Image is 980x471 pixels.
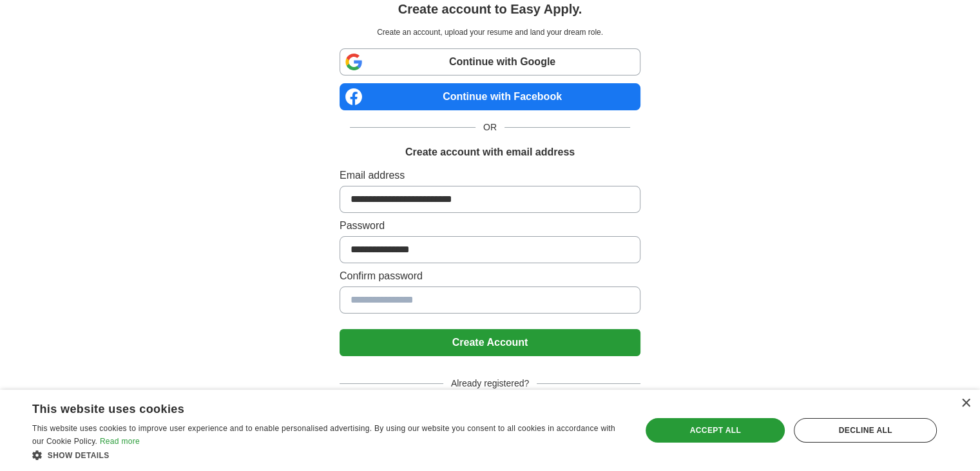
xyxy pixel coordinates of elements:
[646,418,785,443] div: Accept all
[794,418,937,443] div: Decline all
[340,168,640,183] label: Email address
[961,399,970,408] div: Close
[340,218,640,234] label: Password
[100,437,140,446] a: Read more, opens a new window
[48,451,110,460] span: Show details
[340,83,640,110] a: Continue with Facebook
[476,121,504,134] span: OR
[32,397,591,417] div: This website uses cookies
[32,424,615,446] span: This website uses cookies to improve user experience and to enable personalised advertising. By u...
[443,377,537,390] span: Already registered?
[340,268,640,284] label: Confirm password
[342,26,638,38] p: Create an account, upload your resume and land your dream role.
[340,329,640,356] button: Create Account
[32,448,623,461] div: Show details
[405,145,575,160] h1: Create account with email address
[340,48,640,75] a: Continue with Google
